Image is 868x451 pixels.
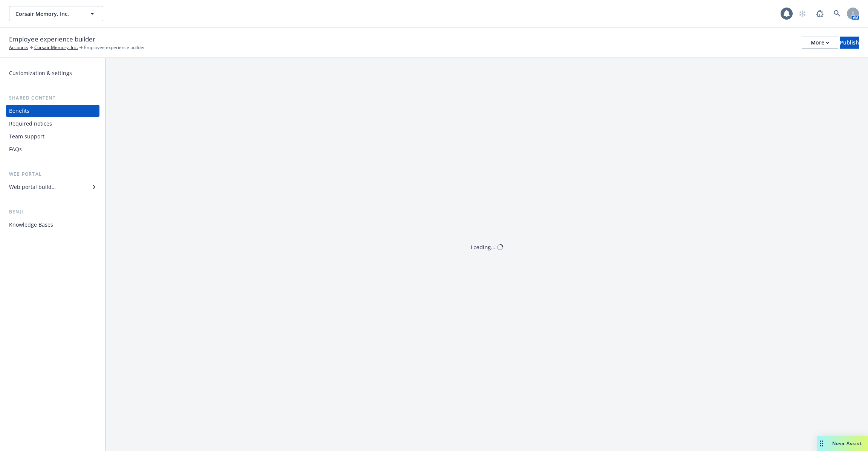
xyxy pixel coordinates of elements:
div: Web portal builder [9,181,56,193]
div: More [811,37,829,48]
a: Customization & settings [6,67,99,79]
span: Employee experience builder [9,34,95,44]
a: Web portal builder [6,181,99,193]
button: Publish [840,37,859,49]
div: Team support [9,130,44,143]
button: More [802,37,838,49]
a: Benefits [6,105,99,117]
div: FAQs [9,143,22,155]
a: Start snowing [795,6,810,21]
div: Shared content [6,94,99,102]
span: Employee experience builder [84,44,145,51]
div: Benji [6,208,99,216]
span: Corsair Memory, Inc. [15,10,81,18]
div: Drag to move [817,436,826,451]
a: Required notices [6,118,99,130]
a: Search [830,6,845,21]
div: Benefits [9,105,29,117]
div: Knowledge Bases [9,219,53,231]
a: Team support [6,130,99,143]
div: Publish [840,37,859,48]
a: FAQs [6,143,99,155]
span: Nova Assist [832,440,862,446]
div: Customization & settings [9,67,72,79]
a: Report a Bug [812,6,827,21]
div: Loading... [471,243,495,251]
button: Nova Assist [817,436,868,451]
a: Corsair Memory, Inc. [34,44,78,51]
button: Corsair Memory, Inc. [9,6,103,21]
div: Required notices [9,118,52,130]
a: Accounts [9,44,28,51]
a: Knowledge Bases [6,219,99,231]
div: Web portal [6,170,99,178]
